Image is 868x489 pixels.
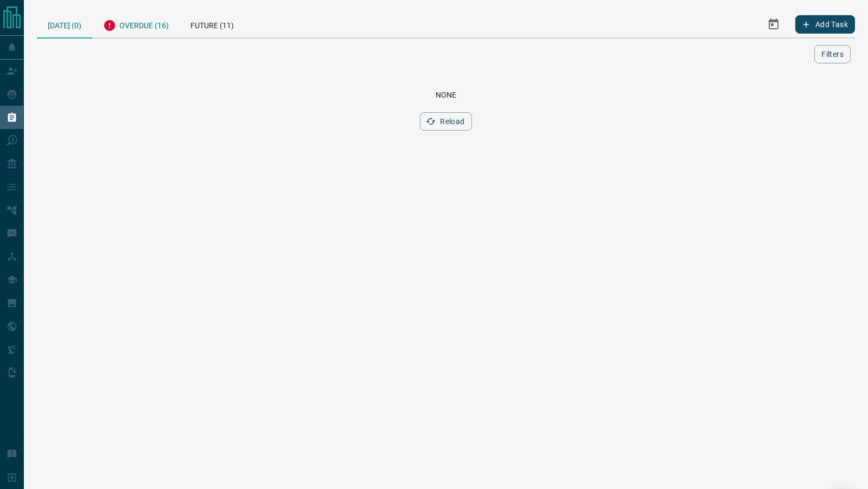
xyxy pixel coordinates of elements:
div: Overdue (16) [92,11,180,37]
button: Select Date Range [761,11,787,37]
button: Add Task [795,15,855,34]
div: [DATE] (0) [37,11,92,38]
div: None [50,91,842,99]
button: Filters [814,45,851,63]
div: Future (11) [180,11,245,37]
button: Reload [420,112,471,131]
